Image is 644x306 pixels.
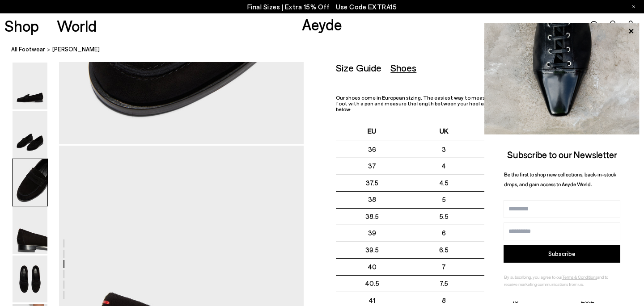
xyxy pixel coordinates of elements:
[480,122,552,141] th: US
[336,122,408,141] th: EU
[408,175,480,192] td: 4.5
[336,242,408,259] td: 39.5
[336,225,408,242] td: 39
[336,95,623,113] p: Our shoes come in European sizing. The easiest way to measure your foot is to stand on a sheet of...
[336,191,408,208] td: 38
[480,259,552,276] td: 9
[480,141,552,158] td: 5
[336,141,408,158] td: 36
[336,62,381,73] div: Size Guide
[480,208,552,225] td: 7.5
[480,175,552,192] td: 6.5
[408,122,480,141] th: UK
[480,158,552,175] td: 6
[408,191,480,208] td: 5
[480,191,552,208] td: 7
[507,149,617,160] span: Subscribe to our Newsletter
[13,256,47,302] img: Oscar Suede Loafers - Image 5
[484,23,640,134] img: ca3f721fb6ff708a270709c41d776025.jpg
[13,111,47,158] img: Oscar Suede Loafers - Image 2
[408,259,480,276] td: 7
[4,18,39,34] a: Shop
[480,275,552,292] td: 9.5
[408,208,480,225] td: 5.5
[336,175,408,192] td: 37.5
[408,158,480,175] td: 4
[13,207,47,254] img: Oscar Suede Loafers - Image 4
[13,159,47,206] img: Oscar Suede Loafers - Image 3
[336,208,408,225] td: 38.5
[336,3,397,11] span: Navigate to /collections/ss25-final-sizes
[626,21,635,30] a: 0
[11,45,45,54] a: All Footwear
[336,275,408,292] td: 40.5
[504,274,562,280] span: By subscribing, you agree to our
[504,245,620,263] button: Subscribe
[302,15,342,34] a: Aeyde
[562,274,597,280] a: Terms & Conditions
[390,62,416,73] div: Shoes
[408,225,480,242] td: 6
[336,259,408,276] td: 40
[480,242,552,259] td: 8.5
[480,225,552,242] td: 8
[13,63,47,109] img: Oscar Suede Loafers - Image 1
[408,242,480,259] td: 6.5
[247,1,397,13] p: Final Sizes | Extra 15% Off
[408,141,480,158] td: 3
[408,275,480,292] td: 7.5
[504,171,616,188] span: Be the first to shop new collections, back-in-stock drops, and gain access to Aeyde World.
[52,45,100,54] span: [PERSON_NAME]
[11,38,644,62] nav: breadcrumb
[57,18,97,34] a: World
[336,158,408,175] td: 37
